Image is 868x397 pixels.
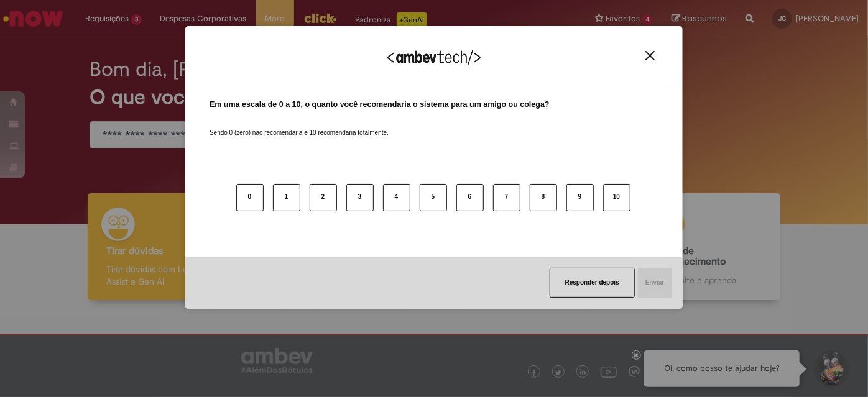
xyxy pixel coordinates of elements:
button: Responder depois [550,268,635,298]
button: 9 [566,184,594,211]
button: 4 [383,184,410,211]
button: Close [642,50,658,61]
label: Em uma escala de 0 a 10, o quanto você recomendaria o sistema para um amigo ou colega? [210,99,550,111]
button: 1 [273,184,300,211]
button: 0 [236,184,264,211]
button: 6 [456,184,484,211]
button: 10 [603,184,630,211]
label: Sendo 0 (zero) não recomendaria e 10 recomendaria totalmente. [210,114,389,137]
img: Close [645,51,655,60]
button: 5 [420,184,447,211]
button: 2 [310,184,337,211]
button: 3 [346,184,374,211]
button: 8 [530,184,557,211]
img: Logo Ambevtech [387,50,481,65]
button: 7 [493,184,520,211]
